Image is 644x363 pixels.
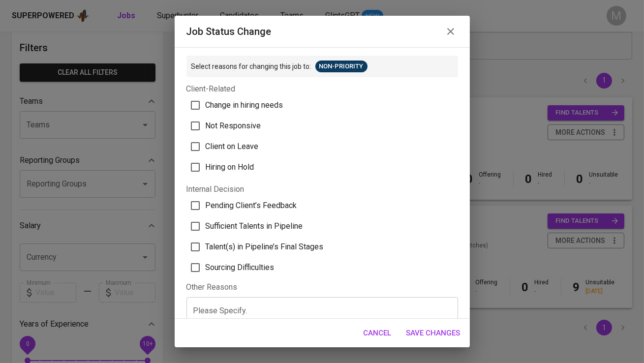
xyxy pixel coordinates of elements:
[206,161,254,173] span: Hiring on Hold
[206,141,259,152] span: Client on Leave
[186,183,458,195] p: Internal Decision
[315,62,368,71] span: Non-Priority
[401,323,466,343] button: Save Changes
[206,220,303,232] span: Sufficient Talents in Pipeline
[206,200,297,212] span: Pending Client’s Feedback
[191,61,311,71] p: Select reasons for changing this job to:
[358,323,397,343] button: Cancel
[186,24,272,39] h6: Job status change
[206,120,261,132] span: Not Responsive
[186,83,458,95] p: Client-Related
[406,327,460,339] span: Save Changes
[206,241,324,253] span: Talent(s) in Pipeline’s Final Stages
[206,99,283,111] span: Change in hiring needs
[206,262,275,273] span: Sourcing Difficulties
[186,282,458,293] div: Other Reasons
[364,327,392,339] span: Cancel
